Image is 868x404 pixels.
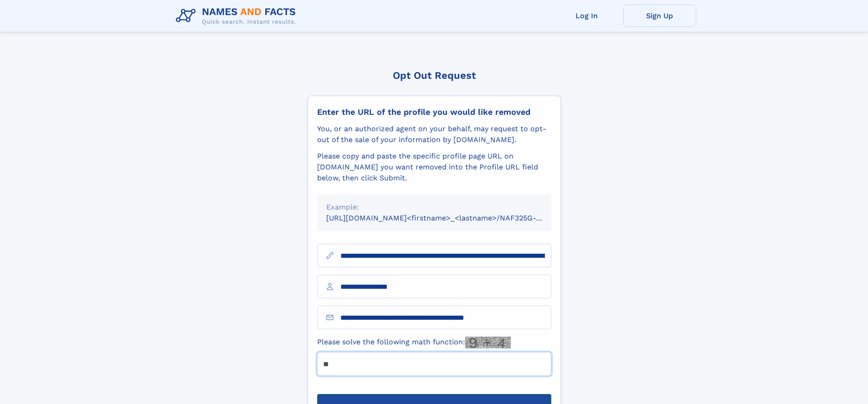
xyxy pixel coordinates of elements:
[172,4,303,28] img: Logo Names and Facts
[326,214,569,222] small: [URL][DOMAIN_NAME]<firstname>_<lastname>/NAF325G-xxxxxxxx
[308,70,561,81] div: Opt Out Request
[317,337,511,348] label: Please solve the following math function:
[317,123,551,145] div: You, or an authorized agent on your behalf, may request to opt-out of the sale of your informatio...
[317,107,551,117] div: Enter the URL of the profile you would like removed
[550,5,623,27] a: Log In
[623,5,696,27] a: Sign Up
[326,202,542,213] div: Example:
[317,151,551,184] div: Please copy and paste the specific profile page URL on [DOMAIN_NAME] you want removed into the Pr...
